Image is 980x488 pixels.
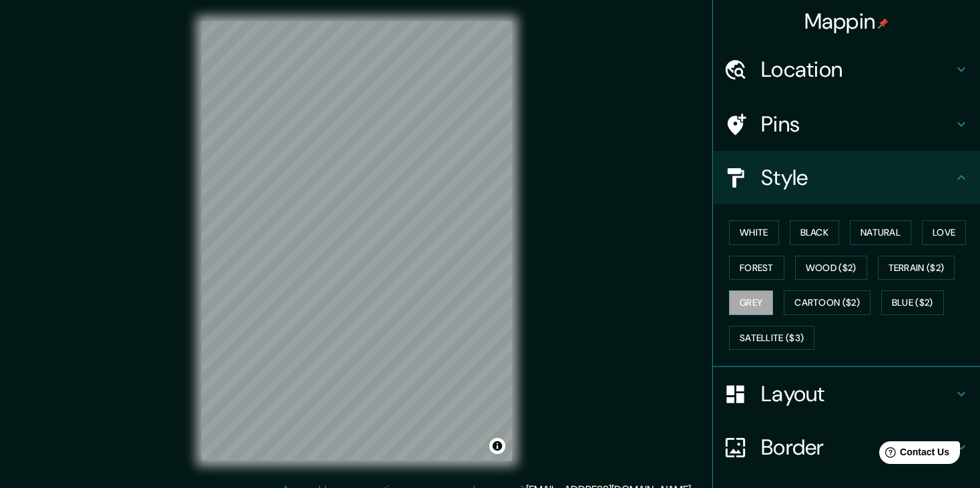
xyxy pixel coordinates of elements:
button: White [729,220,779,245]
button: Natural [850,220,911,245]
button: Toggle attribution [489,438,505,454]
canvas: Map [202,21,512,461]
button: Black [790,220,840,245]
button: Terrain ($2) [878,256,955,280]
h4: Border [761,434,953,461]
button: Grey [729,290,773,315]
button: Satellite ($3) [729,326,814,350]
h4: Mappin [804,8,889,35]
button: Wood ($2) [795,256,867,280]
div: Style [713,151,980,204]
button: Forest [729,256,784,280]
iframe: Help widget launcher [861,436,965,473]
h4: Location [761,56,953,83]
h4: Layout [761,381,953,407]
h4: Style [761,164,953,191]
button: Blue ($2) [881,290,944,315]
div: Location [713,43,980,96]
button: Love [922,220,966,245]
div: Pins [713,97,980,151]
img: pin-icon.png [878,18,889,29]
h4: Pins [761,111,953,138]
div: Layout [713,367,980,421]
div: Border [713,421,980,474]
button: Cartoon ($2) [784,290,871,315]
